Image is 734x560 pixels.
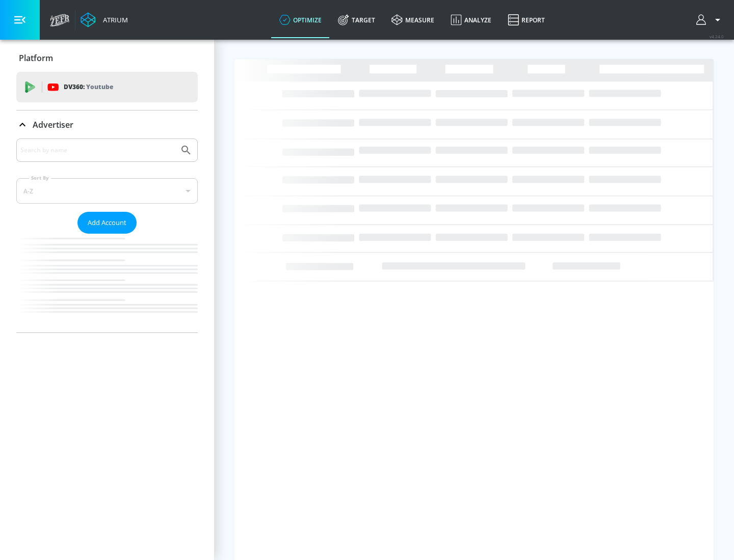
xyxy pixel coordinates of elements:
p: Platform [19,52,53,64]
p: Advertiser [33,119,73,130]
div: DV360: Youtube [16,72,198,102]
a: Target [330,2,383,38]
div: Advertiser [16,138,198,332]
a: Atrium [81,12,128,27]
a: optimize [271,2,330,38]
button: Add Account [77,212,137,234]
a: Report [500,2,553,38]
span: v 4.24.0 [710,34,724,39]
a: measure [383,2,442,38]
div: A-Z [16,178,198,204]
div: Advertiser [16,110,198,139]
div: Platform [16,44,198,72]
a: Analyze [442,2,500,38]
span: Add Account [88,217,126,229]
label: Sort By [29,175,51,181]
p: DV360: [64,81,113,93]
input: Search by name [20,144,175,157]
nav: list of Advertiser [16,234,198,332]
div: Atrium [99,15,128,24]
p: Youtube [86,81,113,92]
